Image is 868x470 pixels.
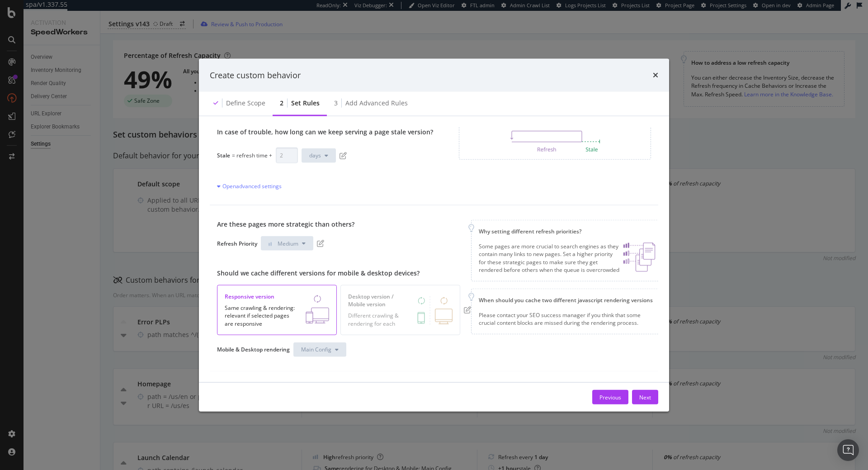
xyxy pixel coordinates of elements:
[306,295,329,324] img: ATMhaLUFA4BDAAAAAElFTkSuQmCC
[479,242,620,274] div: Some pages are more crucial to search engines as they contain many links to new pages. Set a high...
[592,390,628,404] button: Previous
[225,293,329,300] div: Responsive version
[479,228,656,235] div: Why setting different refresh priorities?
[269,242,274,246] img: j32suk7ufU7viAAAAAElFTkSuQmCC
[334,99,338,108] div: 3
[199,58,669,412] div: modal
[217,128,433,137] div: In case of trouble, how long can we keep serving a page stale version?
[291,99,320,108] div: Set rules
[217,269,471,278] div: Should we cache different versions for mobile & desktop devices?
[639,393,651,401] div: Next
[417,296,453,325] img: B3k0mFIZ.png
[632,390,658,404] button: Next
[599,393,621,401] div: Previous
[232,152,272,159] div: = refresh time +
[623,242,656,272] img: DBkRaZev.png
[217,346,290,353] div: Mobile & Desktop rendering
[217,182,282,190] div: Open advanced settings
[348,293,453,308] div: Desktop version / Mobile version
[340,152,347,159] div: pen-to-square
[217,239,257,247] div: Refresh Priority
[302,148,336,162] button: days
[317,240,324,247] div: pen-to-square
[479,296,656,304] div: When should you cache two different javascript rendering versions
[510,130,600,152] img: 9KUs5U-x.png
[210,69,301,81] div: Create custom behavior
[309,152,321,159] span: days
[837,439,859,461] div: Open Intercom Messenger
[280,99,283,108] div: 2
[225,304,297,327] div: Same crawling & rendering: relevant if selected pages are responsive
[278,239,298,247] span: Medium
[653,69,658,81] div: times
[217,152,230,159] div: Stale
[226,99,265,108] div: Define scope
[348,312,409,327] div: Different crawling & rendering for each
[261,236,313,251] button: Medium
[464,306,471,313] div: pen-to-square
[479,311,656,327] div: Please contact your SEO success manager if you think that some crucial content blocks are missed ...
[345,99,408,108] div: Add advanced rules
[217,220,471,229] div: Are these pages more strategic than others?
[293,342,346,356] button: Main Config
[301,346,331,353] span: Main Config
